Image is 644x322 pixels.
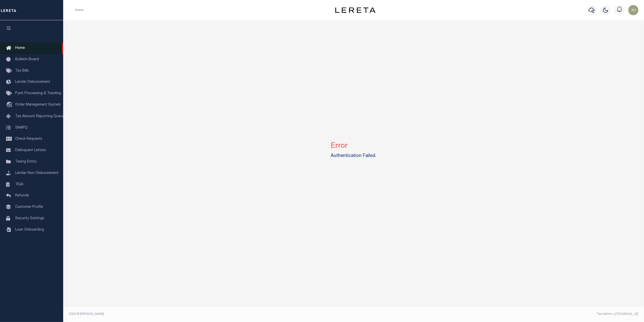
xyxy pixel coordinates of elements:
[15,46,25,50] span: Home
[15,115,64,118] span: Tax Amount Reporting Queue
[15,205,43,209] span: Customer Profile
[15,92,61,95] span: Pymt Processing & Tracking
[331,153,376,159] label: Authentication Failed.
[331,138,376,151] h2: Error
[15,160,37,164] span: Taxing Entity
[15,194,29,197] span: Refunds
[75,8,83,12] li: Home
[15,183,23,186] span: TIQA
[628,5,638,15] img: svg+xml;base64,PHN2ZyB4bWxucz0iaHR0cDovL3d3dy53My5vcmcvMjAwMC9zdmciIHBvaW50ZXItZXZlbnRzPSJub25lIi...
[15,58,39,61] span: Bulletin Board
[15,69,29,73] span: Tax Bills
[15,171,59,175] span: Lender Non-Disbursement
[15,80,50,84] span: Lender Disbursement
[15,103,61,107] span: Order Management System
[15,217,44,220] span: Security Settings
[15,137,42,141] span: Check Requests
[15,228,44,232] span: Loan Onboarding
[335,7,376,13] img: logo-dark.svg
[15,149,46,152] span: Delinquent Letters
[15,126,28,129] span: SNAPQ
[6,102,14,108] i: travel_explore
